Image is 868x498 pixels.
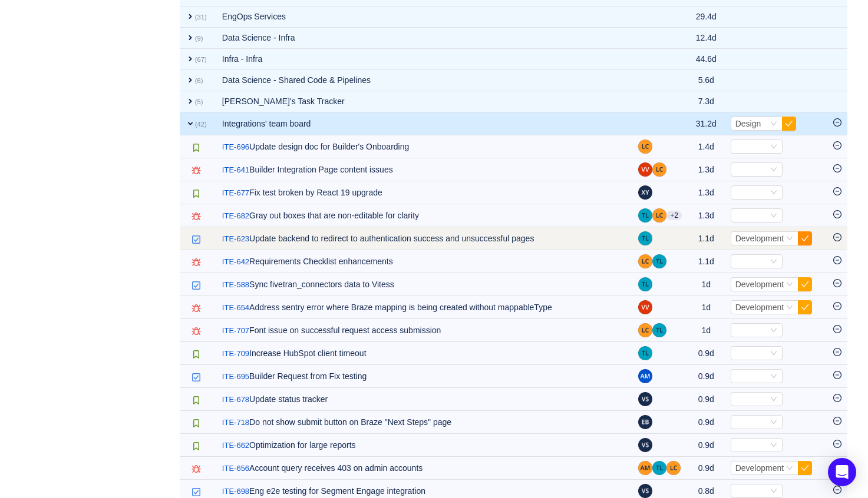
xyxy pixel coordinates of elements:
[688,91,725,112] td: 7.3d
[666,461,681,475] img: LC
[833,210,841,218] i: icon: minus-circle
[195,77,203,84] small: (6)
[833,302,841,310] i: icon: minus-circle
[688,388,725,411] td: 0.9d
[638,323,652,337] img: LC
[195,121,207,128] small: (42)
[192,235,201,244] img: 10318
[688,273,725,296] td: 1d
[652,254,666,268] img: TL
[688,6,725,28] td: 29.4d
[222,486,249,497] a: ITE-698
[688,112,725,135] td: 31.2d
[216,434,632,457] td: Optimization for large reports
[192,304,201,313] img: 10303
[688,434,725,457] td: 0.9d
[833,141,841,150] i: icon: minus-circle
[770,166,777,174] i: icon: down
[688,135,725,158] td: 1.4d
[833,394,841,402] i: icon: minus-circle
[216,365,632,388] td: Builder Request from Fix testing
[192,166,201,175] img: 10303
[186,54,195,64] span: expand
[186,119,195,128] span: expand
[192,396,201,405] img: 10315
[638,231,652,245] img: TL
[638,300,652,314] img: VV
[688,342,725,365] td: 0.9d
[833,256,841,264] i: icon: minus-circle
[192,212,201,221] img: 10303
[652,208,666,223] img: LC
[833,325,841,333] i: icon: minus-circle
[192,441,201,451] img: 10315
[828,458,856,486] div: Open Intercom Messenger
[222,325,249,337] a: ITE-707
[652,323,666,337] img: TL
[638,346,652,360] img: TL
[222,164,249,176] a: ITE-641
[192,373,201,382] img: 10318
[735,303,784,312] span: Development
[688,227,725,250] td: 1.1d
[222,187,249,199] a: ITE-677
[833,417,841,425] i: icon: minus-circle
[192,281,201,290] img: 10318
[688,204,725,227] td: 1.3d
[222,279,249,291] a: ITE-588
[186,75,195,85] span: expand
[192,350,201,359] img: 10315
[833,348,841,356] i: icon: minus-circle
[216,70,632,91] td: Data Science - Shared Code & Pipelines
[688,158,725,181] td: 1.3d
[688,411,725,434] td: 0.9d
[222,463,249,474] a: ITE-656
[192,487,201,497] img: 10318
[688,365,725,388] td: 0.9d
[216,6,632,28] td: EngOps Services
[192,143,201,152] img: 10315
[222,371,249,383] a: ITE-695
[735,463,784,473] span: Development
[735,119,761,128] span: Design
[798,231,812,245] button: icon: check
[216,91,632,112] td: [PERSON_NAME]'s Task Tracker
[786,235,793,243] i: icon: down
[798,277,812,291] button: icon: check
[833,440,841,448] i: icon: minus-circle
[216,296,632,319] td: Address sentry error where Braze mapping is being created without mappableType
[638,254,652,268] img: LC
[192,189,201,198] img: 10315
[186,97,195,106] span: expand
[638,208,652,223] img: TL
[638,162,652,177] img: VV
[192,327,201,336] img: 10303
[216,227,632,250] td: Update backend to redirect to authentication success and unsuccessful pages
[770,143,777,151] i: icon: down
[222,210,249,222] a: ITE-682
[192,419,201,428] img: 10315
[770,419,777,427] i: icon: down
[638,277,652,291] img: TL
[216,49,632,70] td: Infra - Infra
[216,342,632,365] td: Increase HubSpot client timeout
[652,162,666,177] img: LC
[652,461,666,475] img: TL
[833,164,841,172] i: icon: minus-circle
[222,348,249,360] a: ITE-709
[222,233,249,245] a: ITE-623
[798,300,812,314] button: icon: check
[216,273,632,296] td: Sync fivetran_connectors data to Vitess
[833,486,841,494] i: icon: minus-circle
[770,373,777,381] i: icon: down
[195,56,207,63] small: (67)
[688,70,725,91] td: 5.6d
[688,296,725,319] td: 1d
[770,120,777,128] i: icon: down
[216,411,632,434] td: Do not show submit button on Braze "Next Steps" page
[786,304,793,312] i: icon: down
[216,319,632,342] td: Font issue on successful request access submission
[192,258,201,267] img: 10303
[782,117,796,131] button: icon: check
[216,135,632,158] td: Update design doc for Builder's Onboarding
